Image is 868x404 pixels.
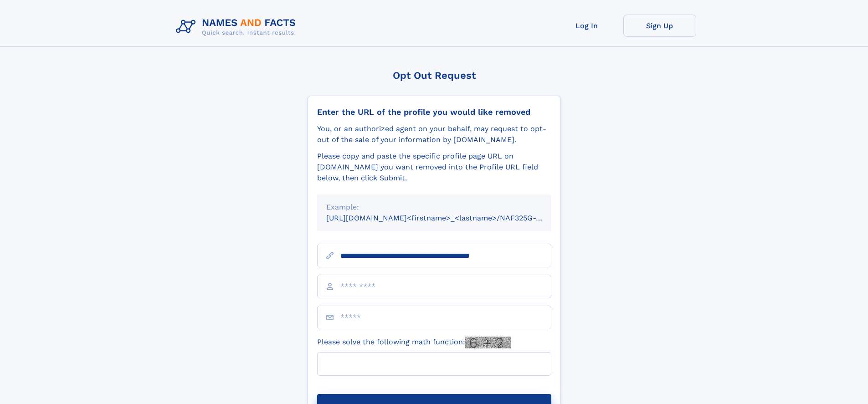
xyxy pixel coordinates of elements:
small: [URL][DOMAIN_NAME]<firstname>_<lastname>/NAF325G-xxxxxxxx [326,214,569,222]
div: Opt Out Request [308,70,561,81]
div: Enter the URL of the profile you would like removed [317,107,551,117]
div: You, or an authorized agent on your behalf, may request to opt-out of the sale of your informatio... [317,123,551,145]
label: Please solve the following math function: [317,337,511,348]
img: Logo Names and Facts [172,15,303,39]
div: Please copy and paste the specific profile page URL on [DOMAIN_NAME] you want removed into the Pr... [317,151,551,184]
div: Example: [326,202,542,213]
a: Sign Up [623,15,696,37]
a: Log In [550,15,623,37]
